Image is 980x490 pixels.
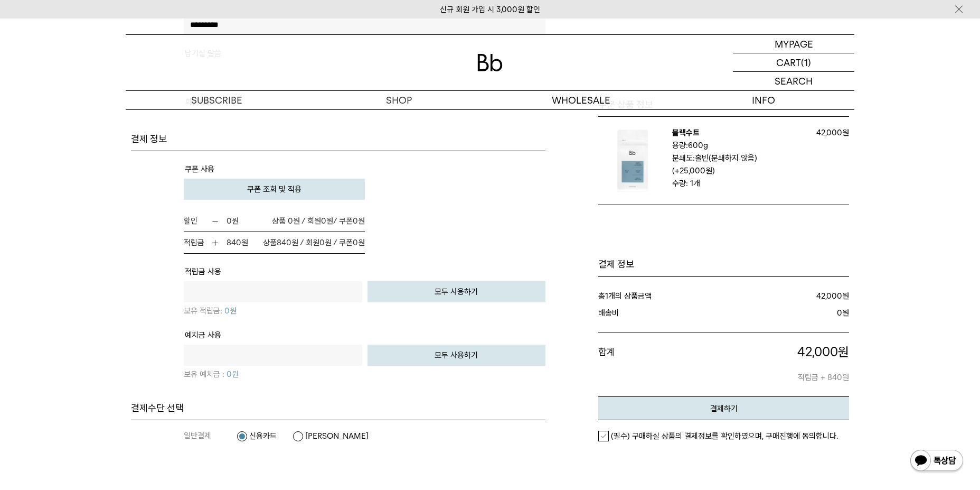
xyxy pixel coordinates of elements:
[131,133,545,145] h4: 결제 정보
[277,238,291,247] span: 840
[734,290,849,302] dd: 원
[185,265,221,280] th: 적립금 사용
[247,184,301,194] span: 쿠폰 조회 및 적용
[184,215,209,227] span: 할인
[598,396,849,420] button: 결제하기
[263,236,365,249] span: 상품 원 / 회원 원 / 쿠폰 원
[308,91,490,109] a: SHOP
[710,404,738,413] em: 결제하기
[598,126,667,195] img: 블랙수트
[706,343,850,361] p: 원
[477,54,503,71] img: 로고
[353,216,358,226] span: 0
[672,166,715,175] strong: (+25,000원)
[272,215,365,227] span: 상품 0원 / 회원 / 쿠폰 원
[211,238,248,247] strong: 원
[237,431,277,441] label: 신용카드
[695,153,757,163] b: 홀빈(분쇄하지 않음)
[368,281,546,302] button: 모두 사용하기
[321,216,333,226] span: 0원
[227,369,239,379] span: 원
[611,431,838,441] em: (필수) 구매하실 상품의 결제정보를 확인하였으며, 구매진행에 동의합니다.
[184,306,222,316] span: 보유 적립금:
[184,236,209,249] span: 적립금
[672,177,807,190] p: 수량: 1개
[688,141,708,150] b: 600g
[184,179,365,200] button: 쿠폰 조회 및 적용
[672,139,802,152] p: 용량:
[733,35,854,53] a: MYPAGE
[776,53,801,71] p: CART
[797,344,838,359] span: 42,000
[672,128,700,137] a: 블랙수트
[801,53,811,71] p: (1)
[598,290,734,302] dt: 총 개의 상품금액
[598,307,728,319] dt: 배송비
[733,53,854,72] a: CART (1)
[293,431,369,441] label: [PERSON_NAME]
[706,360,850,384] p: 적립금 + 840원
[672,152,802,177] p: 분쇄도:
[816,291,842,301] strong: 42,000
[490,91,672,109] p: WHOLESALE
[227,238,241,247] b: 840
[605,291,608,301] strong: 1
[353,238,358,247] span: 0
[211,216,239,226] strong: 원
[598,258,849,271] h1: 결제 정보
[184,369,224,379] span: 보유 예치금 :
[837,308,842,318] strong: 0
[672,91,854,109] p: INFO
[131,402,545,414] h4: 결제수단 선택
[598,343,706,384] dt: 합계
[775,72,813,90] p: SEARCH
[184,431,237,441] dt: 일반결제
[440,5,540,14] a: 신규 회원 가입 시 3,000원 할인
[211,217,219,225] img: 할인
[126,91,308,109] a: SUBSCRIBE
[224,306,237,316] span: 원
[807,126,849,139] p: 42,000원
[227,216,232,226] b: 0
[909,449,964,474] img: 카카오톡 채널 1:1 채팅 버튼
[775,35,813,53] p: MYPAGE
[319,238,325,247] span: 0
[728,307,850,319] dd: 원
[211,239,219,247] img: 적립
[185,329,221,344] th: 예치금 사용
[185,163,214,178] th: 쿠폰 사용
[227,369,232,379] b: 0
[368,345,546,366] button: 모두 사용하기
[224,306,230,316] b: 0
